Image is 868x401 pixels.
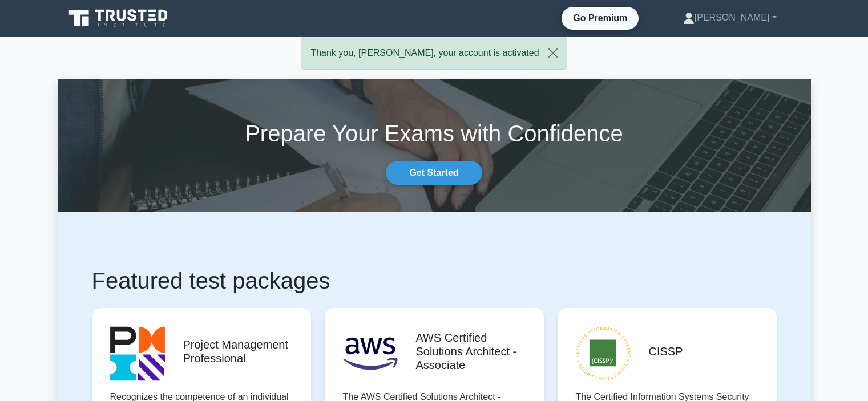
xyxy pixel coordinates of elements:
[92,267,777,294] h1: Featured test packages
[58,120,811,147] h1: Prepare Your Exams with Confidence
[656,6,804,29] a: [PERSON_NAME]
[566,11,634,25] a: Go Premium
[539,37,567,69] button: Close
[301,37,567,70] div: Thank you, [PERSON_NAME], your account is activated
[386,161,482,185] a: Get Started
